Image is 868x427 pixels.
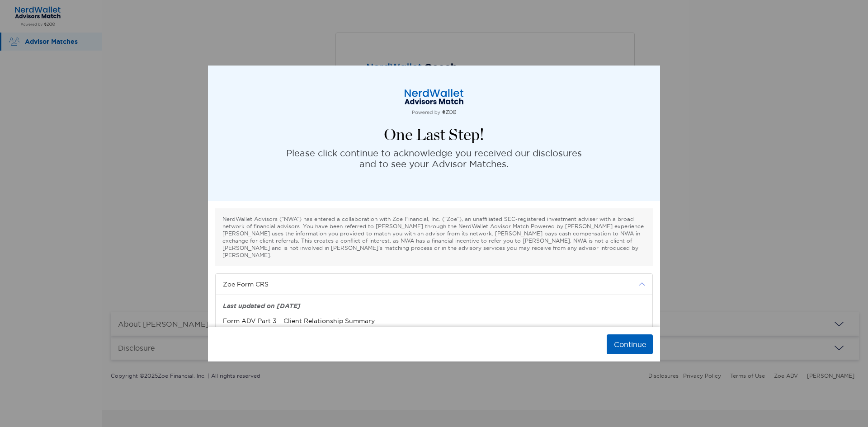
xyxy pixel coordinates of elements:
[208,66,660,361] div: modal
[639,281,645,287] img: icon arrow
[216,274,652,295] div: icon arrowZoe Form CRS
[389,88,479,115] img: logo
[223,279,633,289] span: Zoe Form CRS
[223,302,645,310] div: Last updated on [DATE]
[607,334,653,354] button: Continue
[384,126,484,144] h4: One Last Step!
[222,216,646,259] p: NerdWallet Advisors (“NWA”) has entered a collaboration with Zoe Financial, Inc. (“Zoe”), an unaf...
[286,148,582,169] p: Please click continue to acknowledge you received our disclosures and to see your Advisor Matches.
